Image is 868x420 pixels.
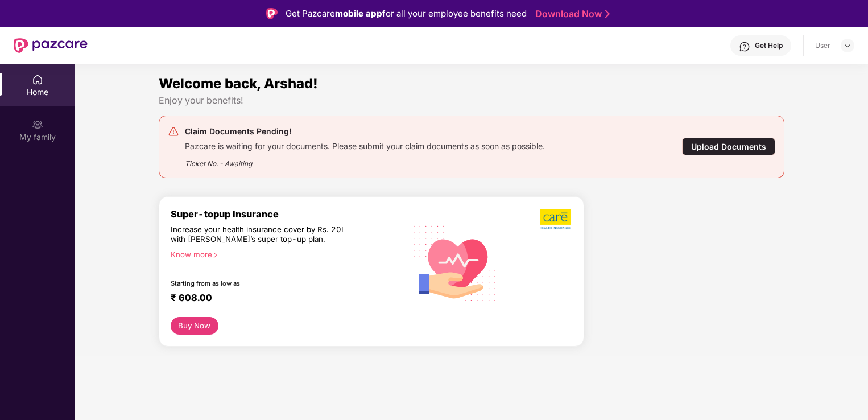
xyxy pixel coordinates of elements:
[171,225,356,245] div: Increase your health insurance cover by Rs. 20L with [PERSON_NAME]’s super top-up plan.
[405,212,505,314] img: svg+xml;base64,PHN2ZyB4bWxucz0iaHR0cDovL3d3dy53My5vcmcvMjAwMC9zdmciIHhtbG5zOnhsaW5rPSJodHRwOi8vd3...
[335,8,382,19] strong: mobile app
[32,119,43,130] img: svg+xml;base64,PHN2ZyB3aWR0aD0iMjAiIGhlaWdodD0iMjAiIHZpZXdCb3g9IjAgMCAyMCAyMCIgZmlsbD0ibm9uZSIgeG...
[159,75,318,92] span: Welcome back, Arshad!
[815,41,830,50] div: User
[185,125,545,138] div: Claim Documents Pending!
[14,38,88,53] img: New Pazcare Logo
[535,8,606,20] a: Download Now
[171,292,394,306] div: ₹ 608.00
[185,138,545,151] div: Pazcare is waiting for your documents. Please submit your claim documents as soon as possible.
[843,41,852,50] img: svg+xml;base64,PHN2ZyBpZD0iRHJvcGRvd24tMzJ4MzIiIHhtbG5zPSJodHRwOi8vd3d3LnczLm9yZy8yMDAwL3N2ZyIgd2...
[171,208,405,220] div: Super-topup Insurance
[266,8,278,19] img: Logo
[171,279,357,287] div: Starting from as low as
[605,8,610,20] img: Stroke
[540,208,572,230] img: b5dec4f62d2307b9de63beb79f102df3.png
[286,7,527,20] div: Get Pazcare for all your employee benefits need
[32,74,43,85] img: svg+xml;base64,PHN2ZyBpZD0iSG9tZSIgeG1sbnM9Imh0dHA6Ly93d3cudzMub3JnLzIwMDAvc3ZnIiB3aWR0aD0iMjAiIG...
[185,151,545,169] div: Ticket No. - Awaiting
[212,252,218,258] span: right
[755,41,783,50] div: Get Help
[168,126,179,137] img: svg+xml;base64,PHN2ZyB4bWxucz0iaHR0cDovL3d3dy53My5vcmcvMjAwMC9zdmciIHdpZHRoPSIyNCIgaGVpZ2h0PSIyNC...
[171,317,218,335] button: Buy Now
[682,138,775,155] div: Upload Documents
[159,94,784,106] div: Enjoy your benefits!
[739,41,750,52] img: svg+xml;base64,PHN2ZyBpZD0iSGVscC0zMngzMiIgeG1sbnM9Imh0dHA6Ly93d3cudzMub3JnLzIwMDAvc3ZnIiB3aWR0aD...
[171,250,398,258] div: Know more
